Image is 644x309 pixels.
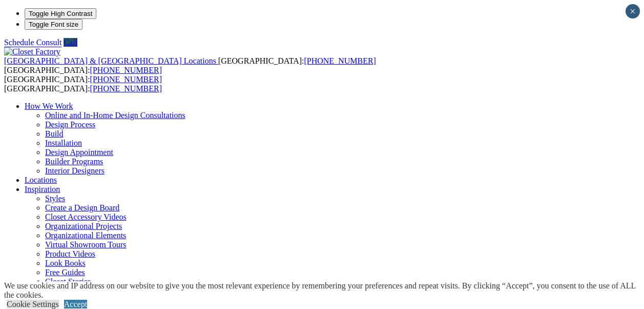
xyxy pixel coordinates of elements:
[90,84,162,93] a: [PHONE_NUMBER]
[4,56,376,74] span: [GEOGRAPHIC_DATA]: [GEOGRAPHIC_DATA]:
[45,194,65,203] a: Styles
[45,213,127,221] a: Closet Accessory Videos
[45,222,122,230] a: Organizational Projects
[45,268,85,277] a: Free Guides
[45,139,82,147] a: Installation
[4,38,61,47] a: Schedule Consult
[45,120,95,129] a: Design Process
[64,38,77,47] a: Call
[25,19,82,30] button: Toggle Font size
[4,75,162,93] span: [GEOGRAPHIC_DATA]: [GEOGRAPHIC_DATA]:
[45,259,86,267] a: Look Books
[4,56,216,65] span: [GEOGRAPHIC_DATA] & [GEOGRAPHIC_DATA] Locations
[29,10,92,17] span: Toggle High Contrast
[64,300,87,308] a: Accept
[45,249,95,258] a: Product Videos
[25,102,73,110] a: How We Work
[7,300,59,308] a: Cookie Settings
[25,8,96,19] button: Toggle High Contrast
[45,148,113,157] a: Design Appointment
[45,157,103,166] a: Builder Programs
[90,75,162,84] a: [PHONE_NUMBER]
[45,129,64,138] a: Build
[626,4,640,18] button: Close
[45,240,127,249] a: Virtual Showroom Tours
[4,56,218,65] a: [GEOGRAPHIC_DATA] & [GEOGRAPHIC_DATA] Locations
[29,21,78,28] span: Toggle Font size
[25,185,60,194] a: Inspiration
[90,66,162,74] a: [PHONE_NUMBER]
[45,111,185,120] a: Online and In-Home Design Consultations
[304,56,376,65] a: [PHONE_NUMBER]
[45,231,126,240] a: Organizational Elements
[4,47,60,56] img: Closet Factory
[45,277,91,286] a: Closet Stories
[45,166,105,175] a: Interior Designers
[45,203,119,212] a: Create a Design Board
[25,176,57,184] a: Locations
[4,281,644,300] div: We use cookies and IP address on our website to give you the most relevant experience by remember...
